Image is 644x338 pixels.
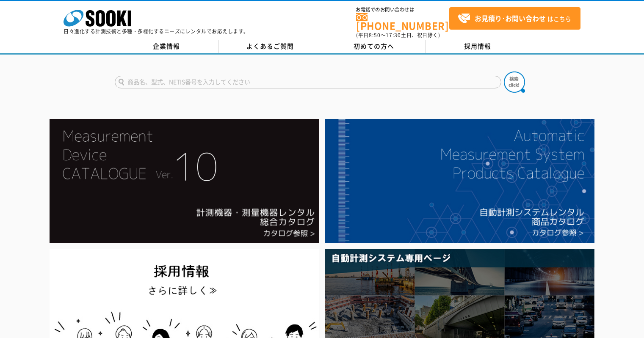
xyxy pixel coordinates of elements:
[115,40,218,53] a: 企業情報
[325,119,594,243] img: 自動計測システムカタログ
[218,40,322,53] a: よくあるご質問
[458,12,571,25] span: はこちら
[322,40,426,53] a: 初めての方へ
[50,119,319,243] img: Catalog Ver10
[449,7,580,30] a: お見積り･お問い合わせはこちら
[356,31,440,39] span: (平日 ～ 土日、祝日除く)
[475,13,546,23] strong: お見積り･お問い合わせ
[426,40,530,53] a: 採用情報
[356,7,449,12] span: お電話でのお問い合わせは
[386,31,401,39] span: 17:30
[115,76,501,88] input: 商品名、型式、NETIS番号を入力してください
[504,71,525,93] img: btn_search.png
[356,13,449,30] a: [PHONE_NUMBER]
[64,29,249,34] p: 日々進化する計測技術と多種・多様化するニーズにレンタルでお応えします。
[369,31,381,39] span: 8:50
[354,41,394,51] span: 初めての方へ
